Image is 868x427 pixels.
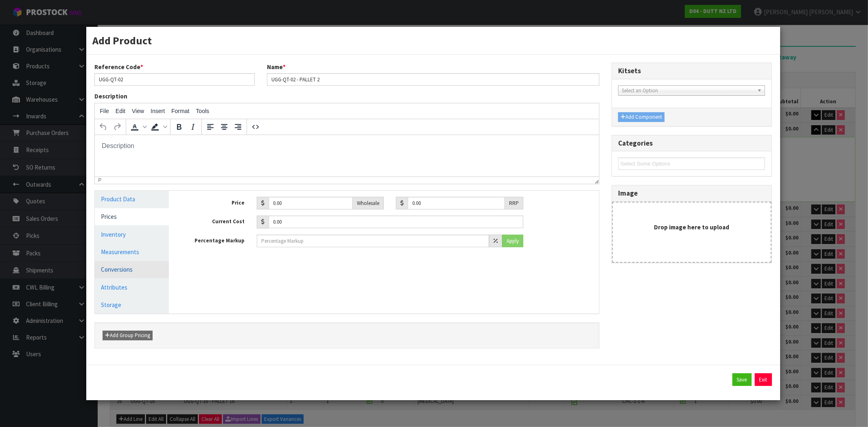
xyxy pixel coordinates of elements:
button: Save [732,373,752,386]
label: Price [181,197,251,207]
button: Bold [172,120,186,134]
button: Exit [755,373,772,386]
a: Prices [95,208,168,225]
input: Name [267,73,599,86]
span: Tools [196,108,209,114]
span: File [100,108,109,114]
iframe: Rich Text Area. Press ALT-0 for help. [95,135,599,176]
span: View [132,108,144,114]
span: RRP [509,200,519,207]
label: Reference Code [94,63,143,71]
button: Align center [217,120,231,134]
a: Storage [95,296,168,313]
h3: Categories [618,139,765,147]
input: RRP [408,197,505,209]
button: Source code [249,120,262,134]
label: Name [267,63,286,71]
div: p [98,177,101,183]
a: Inventory [95,226,168,243]
div: Resize [592,177,599,184]
a: Attributes [95,279,168,296]
h3: Image [618,190,765,197]
label: Description [94,92,127,100]
div: Text color [128,120,148,134]
button: Align right [231,120,245,134]
label: Current Cost [181,216,251,226]
span: Insert [151,108,165,114]
input: Current Cost [269,216,523,228]
label: Percentage Markup [181,235,251,245]
button: Align left [203,120,217,134]
a: Conversions [95,261,168,278]
button: Italic [186,120,200,134]
button: Add Component [618,112,665,122]
div: Background color [148,120,168,134]
h3: Add Product [92,33,774,48]
a: Product Data [95,191,168,207]
span: Wholesale [357,200,379,207]
span: Edit [116,108,125,114]
h3: Kitsets [618,67,765,75]
button: Add Group Pricing [103,331,153,340]
a: Measurements [95,244,168,260]
span: Format [171,108,189,114]
span: Select an Option [622,86,754,96]
button: Apply [502,235,523,247]
strong: Drop image here to upload [654,223,729,231]
input: Reference Code [94,73,255,86]
input: Wholesale [269,197,353,209]
button: Redo [110,120,124,134]
input: Percentage Markup [257,235,489,247]
button: Undo [96,120,110,134]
